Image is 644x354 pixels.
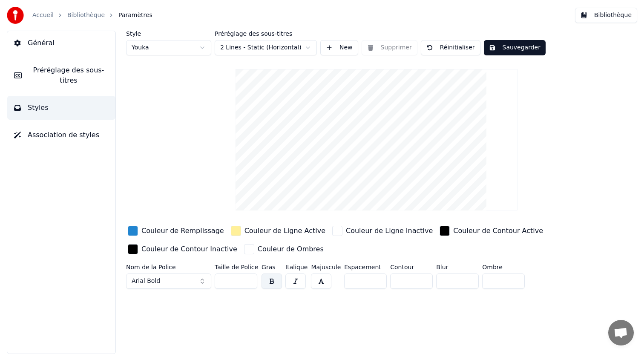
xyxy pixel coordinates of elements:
[126,224,226,238] button: Couleur de Remplissage
[29,65,109,86] span: Préréglage des sous-titres
[262,264,282,270] label: Gras
[141,244,237,254] div: Couleur de Contour Inactive
[67,11,105,20] a: Bibliothèque
[28,103,49,113] span: Styles
[453,226,543,236] div: Couleur de Contour Active
[390,264,433,270] label: Contour
[331,224,434,238] button: Couleur de Ligne Inactive
[244,226,325,236] div: Couleur de Ligne Active
[118,11,152,20] span: Paramètres
[285,264,308,270] label: Italique
[438,224,545,238] button: Couleur de Contour Active
[229,224,327,238] button: Couleur de Ligne Active
[7,96,115,120] button: Styles
[215,31,317,37] label: Préréglage des sous-titres
[258,244,324,254] div: Couleur de Ombres
[320,40,358,55] button: New
[421,40,480,55] button: Réinitialiser
[126,242,239,256] button: Couleur de Contour Inactive
[608,320,634,345] div: Ouvrir le chat
[28,130,99,140] span: Association de styles
[215,264,258,270] label: Taille de Police
[28,38,55,48] span: Général
[141,226,224,236] div: Couleur de Remplissage
[126,31,211,37] label: Style
[436,264,479,270] label: Blur
[242,242,325,256] button: Couleur de Ombres
[346,226,433,236] div: Couleur de Ligne Inactive
[32,11,54,20] a: Accueil
[7,123,115,147] button: Association de styles
[132,277,160,285] span: Arial Bold
[311,264,341,270] label: Majuscule
[7,7,24,24] img: youka
[344,264,387,270] label: Espacement
[7,31,115,55] button: Général
[7,58,115,92] button: Préréglage des sous-titres
[126,264,211,270] label: Nom de la Police
[484,40,546,55] button: Sauvegarder
[32,11,152,20] nav: breadcrumb
[575,8,637,23] button: Bibliothèque
[482,264,525,270] label: Ombre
